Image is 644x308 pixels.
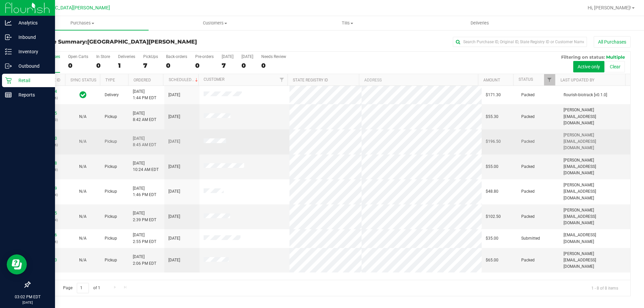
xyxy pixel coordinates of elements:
div: [DATE] [222,54,233,59]
button: N/A [79,235,87,242]
iframe: Resource center [7,254,27,274]
span: Customers [149,20,281,26]
a: Customer [204,77,224,82]
p: [DATE] [3,300,52,305]
span: Not Applicable [79,164,87,169]
a: Scheduled [169,77,199,82]
span: [DATE] [168,257,180,263]
span: flourish-biotrack [v0.1.0] [563,92,607,98]
span: Page of 1 [57,283,106,293]
div: 0 [195,62,214,69]
div: [DATE] [241,54,253,59]
span: Pickup [105,164,117,170]
inline-svg: Analytics [5,19,12,26]
p: Analytics [12,19,52,27]
span: Pickup [105,213,117,220]
span: [GEOGRAPHIC_DATA][PERSON_NAME] [27,5,110,11]
span: In Sync [79,90,87,100]
a: Sync Status [70,78,96,82]
span: [DATE] [168,213,180,220]
span: Not Applicable [79,114,87,119]
inline-svg: Outbound [5,63,12,69]
p: Outbound [12,62,52,70]
span: [DATE] 8:45 AM EDT [133,135,156,148]
span: [DATE] [168,92,180,98]
span: Not Applicable [79,139,87,144]
div: Back-orders [166,54,187,59]
button: Active only [573,61,604,72]
a: Filter [276,74,287,85]
span: [DATE] 8:42 AM EDT [133,110,156,123]
a: 11833268 [38,161,57,166]
h3: Purchase Summary: [30,39,230,45]
span: $196.50 [486,138,501,145]
span: Multiple [606,54,625,60]
div: In Store [96,54,110,59]
inline-svg: Inventory [5,48,12,55]
span: Filtering on status: [561,54,605,60]
span: [DATE] 2:55 PM EDT [133,232,156,245]
span: Pickup [105,257,117,263]
inline-svg: Inbound [5,34,12,41]
span: [DATE] 10:24 AM EDT [133,160,159,173]
span: Not Applicable [79,258,87,262]
span: Not Applicable [79,236,87,241]
div: 0 [166,62,187,69]
span: [PERSON_NAME][EMAIL_ADDRESS][DOMAIN_NAME] [563,132,626,151]
button: N/A [79,213,87,220]
span: Purchases [16,20,149,26]
inline-svg: Retail [5,77,12,84]
a: 11834849 [38,186,57,191]
p: Inbound [12,33,52,41]
button: N/A [79,138,87,145]
button: N/A [79,164,87,170]
p: Reports [12,91,52,99]
a: Amount [483,78,500,82]
span: [PERSON_NAME][EMAIL_ADDRESS][DOMAIN_NAME] [563,251,626,270]
a: Last Updated By [560,78,594,82]
a: 11835133 [38,258,57,262]
a: 11832400 [38,136,57,141]
div: Open Carts [68,54,88,59]
span: [DATE] 2:06 PM EDT [133,254,156,266]
span: Packed [521,138,535,145]
div: 0 [241,62,253,69]
div: PickUps [143,54,158,59]
span: $55.00 [486,164,498,170]
a: Purchases [16,16,149,30]
span: $65.00 [486,257,498,263]
a: 11834904 [38,89,57,94]
a: Customers [149,16,281,30]
a: 11832355 [38,111,57,116]
span: Delivery [105,92,119,98]
span: [PERSON_NAME][EMAIL_ADDRESS][DOMAIN_NAME] [563,157,626,177]
a: 11835255 [38,211,57,215]
p: 03:02 PM EDT [3,294,52,300]
div: 7 [222,62,233,69]
a: Ordered [133,78,151,82]
span: [PERSON_NAME][EMAIL_ADDRESS][DOMAIN_NAME] [563,182,626,201]
a: State Registry ID [293,78,328,82]
a: Filter [544,74,555,85]
span: Tills [281,20,413,26]
a: Deliveries [414,16,546,30]
span: Submitted [521,235,540,242]
span: Packed [521,257,535,263]
inline-svg: Reports [5,91,12,98]
div: 0 [68,62,88,69]
span: [GEOGRAPHIC_DATA][PERSON_NAME] [87,39,197,45]
a: Tills [281,16,414,30]
span: Pickup [105,188,117,195]
span: Packed [521,188,535,195]
span: [DATE] [168,114,180,120]
span: Packed [521,164,535,170]
span: $55.30 [486,114,498,120]
p: Retail [12,76,52,84]
button: All Purchases [594,36,631,48]
span: [DATE] [168,235,180,242]
span: Packed [521,114,535,120]
div: 1 [118,62,135,69]
span: Not Applicable [79,189,87,194]
span: Not Applicable [79,214,87,219]
input: Search Purchase ID, Original ID, State Registry ID or Customer Name... [453,37,587,47]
